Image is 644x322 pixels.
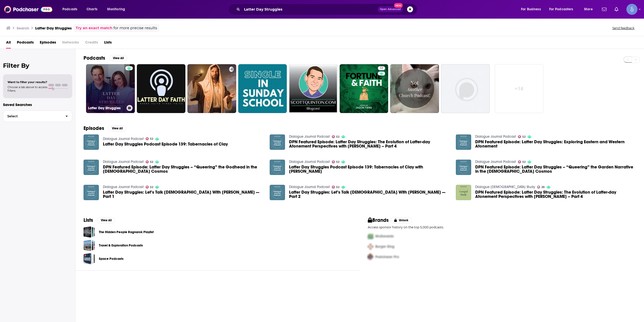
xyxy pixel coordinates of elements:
img: Latter Day Struggles Podcast Episode 139: Tabernacles of Clay with Taylor Petrey [270,160,285,175]
img: Podchaser - Follow, Share and Rate Podcasts [4,5,52,14]
h2: Filter By [3,62,72,69]
span: Choose a tab above to access filters. [8,85,47,92]
span: McDonalds [375,234,394,238]
img: Latter Day Struggles Podcast Episode 139: Tabernacles of Clay [84,134,99,150]
button: View All [109,55,127,61]
a: Try an exact match [76,25,112,31]
span: Want to filter your results? [8,80,47,84]
input: Search podcasts, credits, & more... [242,5,378,13]
h3: Latter Day Struggles [88,106,125,110]
a: Dialogue Journal Podcast [289,134,330,139]
h3: Latter Day Struggles [35,26,72,30]
span: Podcasts [62,6,77,13]
span: Logged in as Spiral5-G1 [626,4,637,15]
span: Burger King [375,244,394,249]
img: User Profile [626,4,637,15]
button: Show profile menu [626,4,637,15]
span: 52 [336,161,339,163]
span: Monitoring [107,6,125,13]
a: DPN Featured Episode: Latter Day Struggles – “Queering” the Godhead in the Mormon Cosmos [103,165,264,173]
a: 52 [332,160,340,163]
a: Lists [104,38,112,49]
span: 29 [541,186,545,188]
a: Show notifications dropdown [613,5,620,14]
img: Latter Day Struggles: Let’s Talk Book of Mormon With Taylor Petrey — Part 1 [84,185,99,200]
a: Dialogue Gospel Study [475,185,535,189]
button: Send feedback [611,26,636,30]
a: Dialogue Journal Podcast [103,160,144,164]
span: Episodes [40,38,56,49]
span: For Business [521,6,541,13]
button: Open AdvancedNew [378,6,403,12]
a: Dialogue Journal Podcast [103,185,144,189]
span: 52 [150,138,153,140]
a: 52 [146,137,153,140]
a: DPN Featured Episode: Latter Day Struggles – “Queering” the Godhead in the Mormon Cosmos [84,160,99,175]
button: Select [3,111,72,122]
h2: Podcasts [84,55,105,61]
button: open menu [546,5,581,13]
p: Saved Searches [3,102,72,107]
button: View All [97,217,115,223]
a: DPN Featured Episode: Latter Day Struggles – “Queering” the Garden Narrative in the Mormon Cosmos [475,165,636,173]
a: DPN Featured Episode: Latter Day Struggles: Exploring Eastern and Western Atonement [475,140,636,148]
a: Latter Day Struggles Podcast Episode 139: Tabernacles of Clay [103,142,228,146]
a: 52 [332,135,340,138]
span: For Podcasters [549,6,573,13]
a: PodcastsView All [84,55,127,61]
span: 52 [336,136,339,138]
a: 52 [146,160,153,163]
a: Dialogue Journal Podcast [475,134,516,139]
span: Podchaser Pro [375,255,399,259]
a: Dialogue Journal Podcast [289,185,330,189]
span: Charts [87,6,97,13]
a: DPN Featured Episode: Latter Day Struggles: The Evolution of Latter-day Atonement Perspectives wi... [289,140,450,148]
button: Unlock [391,217,412,223]
button: open menu [517,5,547,13]
a: 52 [332,186,340,189]
img: Latter Day Struggles: Let’s Talk Book of Mormon With Taylor Petrey — Part 2 [270,185,285,200]
span: Open Advanced [380,8,401,11]
img: Second Pro Logo [366,241,375,252]
a: All [6,38,11,49]
span: Latter Day Struggles: Let’s Talk [DEMOGRAPHIC_DATA] With [PERSON_NAME] — Part 2 [289,190,450,199]
a: Latter Day Struggles Podcast Episode 139: Tabernacles of Clay with Taylor Petrey [289,165,450,173]
a: Space Podcasts [84,253,95,264]
span: 17 [380,66,383,71]
span: for more precise results [113,25,157,31]
a: Charts [83,5,100,13]
a: 17 [340,64,388,113]
img: DPN Featured Episode: Latter Day Struggles: Exploring Eastern and Western Atonement [456,134,471,150]
a: Latter Day Struggles [86,64,135,113]
a: +18 [495,64,544,113]
a: 52 [146,186,153,189]
p: Access sponsor history on the top 5,000 podcasts. [368,225,636,229]
span: DPN Featured Episode: Latter Day Struggles – “Queering” the Godhead in the [DEMOGRAPHIC_DATA] Cosmos [103,165,264,173]
a: DPN Featured Episode: Latter Day Struggles: The Evolution of Latter-day Atonement Perspectives wi... [475,190,636,199]
span: 52 [150,161,153,163]
span: Latter Day Struggles Podcast Episode 139: Tabernacles of Clay with [PERSON_NAME] [289,165,450,173]
button: open menu [581,5,599,13]
a: Latter Day Struggles: Let’s Talk Book of Mormon With Taylor Petrey — Part 2 [289,190,450,199]
a: 29 [537,186,545,189]
img: DPN Featured Episode: Latter Day Struggles: The Evolution of Latter-day Atonement Perspectives wi... [456,185,471,200]
a: The Hidden People Ragnarok Playlist [99,229,154,235]
div: Search podcasts, credits, & more... [233,4,422,15]
span: 52 [522,161,526,163]
a: Podcasts [17,38,34,49]
span: The Hidden People Ragnarok Playlist [84,226,95,238]
span: 52 [336,186,339,188]
a: 52 [518,135,526,138]
a: 52 [518,160,526,163]
img: DPN Featured Episode: Latter Day Struggles: The Evolution of Latter-day Atonement Perspectives wi... [270,134,285,150]
a: Dialogue Journal Podcast [103,137,144,141]
a: Dialogue Journal Podcast [289,160,330,164]
a: Travel & Exploration Podcasts [99,243,143,248]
